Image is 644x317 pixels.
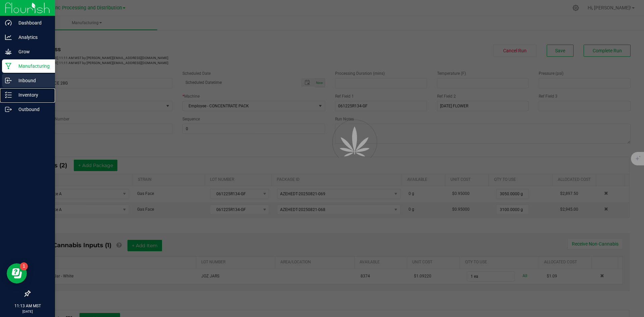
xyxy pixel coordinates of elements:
inline-svg: Manufacturing [5,63,12,69]
p: Outbound [12,105,52,113]
p: Analytics [12,33,52,41]
p: [DATE] [3,309,52,314]
p: Manufacturing [12,62,52,70]
iframe: Resource center unread badge [20,262,28,270]
p: Inbound [12,76,52,85]
p: Grow [12,48,52,56]
iframe: Resource center [7,263,27,283]
inline-svg: Inventory [5,92,12,98]
inline-svg: Grow [5,48,12,55]
p: 11:13 AM MST [3,303,52,309]
inline-svg: Outbound [5,106,12,113]
inline-svg: Dashboard [5,19,12,26]
p: Dashboard [12,19,52,27]
inline-svg: Analytics [5,34,12,41]
inline-svg: Inbound [5,77,12,84]
p: Inventory [12,91,52,99]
